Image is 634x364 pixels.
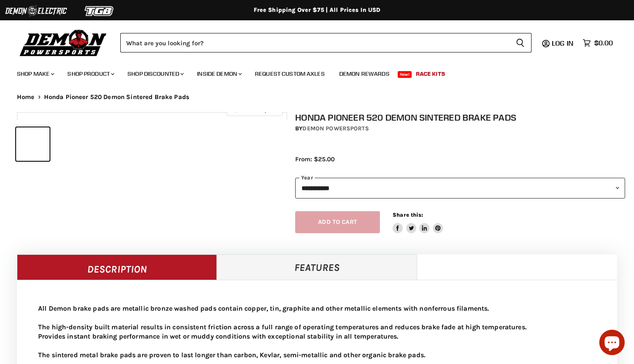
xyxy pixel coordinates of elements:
[579,37,617,49] a: $0.00
[398,71,412,78] span: New!
[120,33,509,52] input: Search
[217,254,417,280] a: Features
[17,94,35,101] a: Home
[4,3,68,19] img: Demon Electric Logo 2
[302,125,368,132] a: Demon Powersports
[120,33,532,52] form: Product
[68,3,131,19] img: TGB Logo 2
[410,65,451,83] a: Race Kits
[295,178,625,199] select: year
[552,39,573,47] span: Log in
[88,127,122,161] button: Honda Pioneer 520 Demon Sintered Brake Pads thumbnail
[121,65,189,83] a: Shop Discounted
[295,112,625,123] h1: Honda Pioneer 520 Demon Sintered Brake Pads
[509,33,532,52] button: Search
[393,212,423,218] span: Share this:
[38,304,596,360] p: All Demon brake pads are metallic bronze washed pads contain copper, tin, graphite and other meta...
[393,211,443,234] aside: Share this:
[594,39,613,47] span: $0.00
[295,155,335,163] span: From: $25.00
[17,28,110,58] img: Demon Powersports
[249,65,331,83] a: Request Custom Axles
[52,127,86,161] button: Honda Pioneer 520 Demon Sintered Brake Pads thumbnail
[11,65,59,83] a: Shop Make
[191,65,247,83] a: Inside Demon
[548,39,579,47] a: Log in
[333,65,396,83] a: Demon Rewards
[17,254,217,280] a: Description
[44,94,189,101] span: Honda Pioneer 520 Demon Sintered Brake Pads
[295,124,625,133] div: by
[597,330,627,357] inbox-online-store-chat: Shopify online store chat
[16,127,50,161] button: Honda Pioneer 520 Demon Sintered Brake Pads thumbnail
[11,62,611,83] ul: Main menu
[61,65,119,83] a: Shop Product
[231,107,278,113] span: Click to expand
